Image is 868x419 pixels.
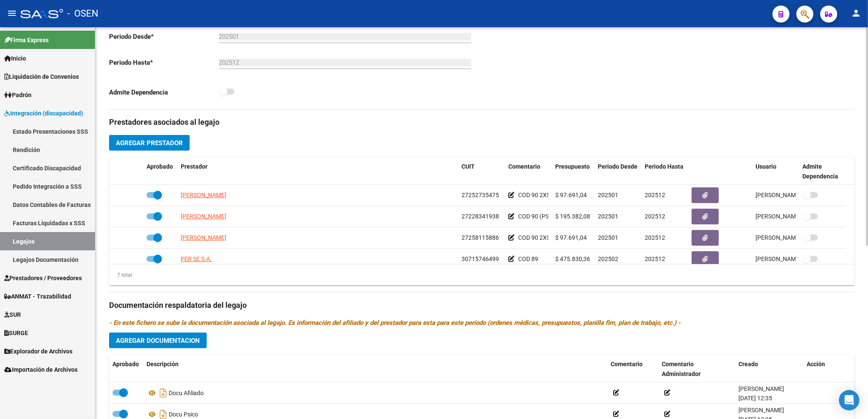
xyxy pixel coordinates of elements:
span: $ 195.382,08 [555,213,590,220]
datatable-header-cell: Comentario [607,355,658,383]
span: 202502 [598,255,618,262]
span: 202512 [645,255,665,262]
span: 27252735475 [461,192,499,198]
datatable-header-cell: Presupuesto [552,158,594,186]
i: - En este fichero se sube la documentación asociada al legajo. Es información del afiliado y del ... [109,319,681,327]
span: Padrón [4,90,32,100]
span: Descripción [147,361,179,367]
span: Aprobado [147,163,173,170]
datatable-header-cell: Admite Dependencia [799,158,846,186]
i: Descargar documento [158,386,169,400]
span: Importación de Archivos [4,365,78,374]
span: [PERSON_NAME] [181,234,226,241]
span: COD 89 [518,255,538,262]
span: COD 90 2XSEM [518,234,559,241]
span: 202501 [598,192,618,198]
datatable-header-cell: Aprobado [143,158,177,186]
p: Periodo Desde [109,32,219,41]
span: [PERSON_NAME] [DATE] [756,234,822,241]
span: Admite Dependencia [802,163,838,180]
datatable-header-cell: Creado [735,355,803,383]
span: Comentario [611,361,643,367]
div: Docu Afiliado [147,386,604,400]
datatable-header-cell: Comentario [505,158,552,186]
span: - OSEN [67,4,98,23]
span: 30715746499 [461,255,499,262]
datatable-header-cell: Periodo Desde [594,158,641,186]
span: 202501 [598,213,618,220]
span: Creado [738,361,758,367]
span: COD 90 2XSEM [518,192,559,198]
datatable-header-cell: Aprobado [109,355,143,383]
p: Admite Dependencia [109,88,219,97]
span: $ 97.691,04 [555,234,587,241]
span: [PERSON_NAME] [DATE] [756,255,822,262]
span: Comentario Administrador [662,361,701,377]
span: Periodo Hasta [645,163,683,170]
span: [PERSON_NAME] [181,192,226,198]
h3: Prestadores asociados al legajo [109,116,854,128]
span: CUIT [461,163,475,170]
button: Agregar Prestador [109,135,190,151]
datatable-header-cell: Prestador [177,158,458,186]
span: $ 97.691,04 [555,192,587,198]
span: 202512 [645,192,665,198]
datatable-header-cell: Comentario Administrador [658,355,735,383]
span: Prestador [181,163,208,170]
span: [PERSON_NAME] [DATE] [756,213,822,220]
span: Agregar Documentacion [116,337,200,344]
span: $ 475.830,36 [555,255,590,262]
datatable-header-cell: Acción [803,355,846,383]
span: Liquidación de Convenios [4,72,79,81]
span: 202512 [645,234,665,241]
span: 202512 [645,213,665,220]
span: 27228341938 [461,213,499,220]
p: Periodo Hasta [109,58,219,67]
span: SUR [4,310,21,319]
span: Prestadores / Proveedores [4,273,82,283]
datatable-header-cell: CUIT [458,158,505,186]
span: [PERSON_NAME] [DATE] [756,192,822,198]
span: Presupuesto [555,163,590,170]
span: 202501 [598,234,618,241]
span: Acción [807,361,825,367]
span: ANMAT - Trazabilidad [4,292,71,301]
span: Aprobado [112,361,139,367]
h3: Documentación respaldatoria del legajo [109,299,854,311]
span: Comentario [508,163,540,170]
span: Explorador de Archivos [4,347,72,356]
span: Agregar Prestador [116,139,183,147]
span: Inicio [4,54,26,63]
span: [DATE] 12:35 [738,395,772,402]
span: Integración (discapacidad) [4,109,83,118]
span: Firma Express [4,35,49,45]
div: 7 total [109,270,132,280]
span: [PERSON_NAME] [181,213,226,220]
datatable-header-cell: Periodo Hasta [641,158,688,186]
span: Usuario [756,163,776,170]
span: PER SE S.A. [181,255,212,262]
button: Agregar Documentacion [109,333,207,348]
span: SURGE [4,328,28,338]
span: 27258115886 [461,234,499,241]
span: [PERSON_NAME] [738,407,784,413]
datatable-header-cell: Usuario [752,158,799,186]
span: [PERSON_NAME] [738,385,784,392]
div: Open Intercom Messenger [839,390,859,410]
mat-icon: menu [7,8,17,18]
span: COD 90 (PSICOM 2XSEM + HIDRO 2XSEM) [518,213,631,220]
span: Periodo Desde [598,163,637,170]
datatable-header-cell: Descripción [143,355,607,383]
mat-icon: person [851,8,861,18]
